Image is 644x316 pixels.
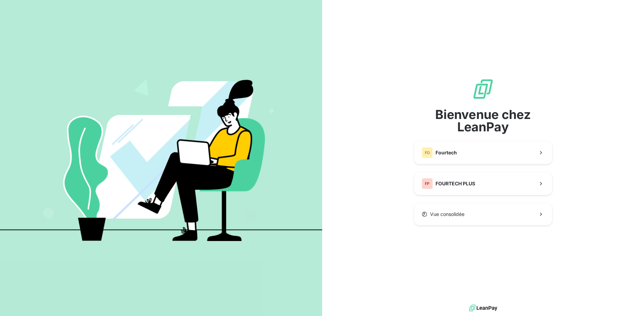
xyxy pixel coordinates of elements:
[414,172,552,195] button: FPFOURTECH PLUS
[414,108,552,133] span: Bienvenue chez LeanPay
[430,211,464,218] span: Vue consolidée
[422,178,433,189] div: FP
[436,149,457,156] span: Fourtech
[436,180,475,187] span: FOURTECH PLUS
[414,141,552,164] button: FOFourtech
[472,78,494,100] img: logo sigle
[414,203,552,225] button: Vue consolidée
[422,147,433,158] div: FO
[469,303,497,313] img: logo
